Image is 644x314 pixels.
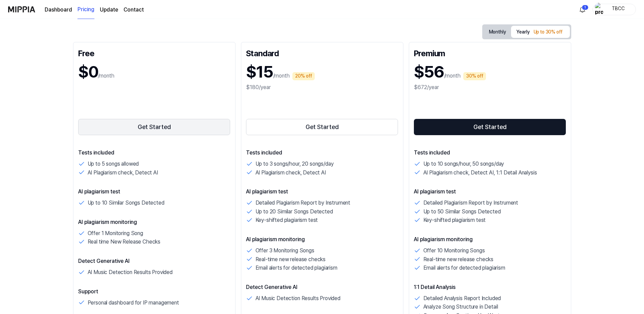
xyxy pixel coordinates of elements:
p: Detect Generative AI [246,283,398,291]
button: Monthly [484,27,511,37]
div: 30% off [463,72,486,80]
div: 20% off [292,72,315,80]
p: 1:1 Detail Analysis [414,283,566,291]
p: Offer 10 Monitoring Songs [423,246,485,255]
p: Email alerts for detected plagiarism [256,264,337,272]
p: Up to 5 songs allowed [88,160,139,168]
button: Get Started [246,119,398,135]
a: Contact [124,6,144,14]
p: AI plagiarism test [246,188,398,196]
p: AI Plagiarism check, Detect AI [88,168,158,177]
p: Support [78,288,230,296]
p: Up to 10 songs/hour, 50 songs/day [423,160,504,168]
p: AI Music Detection Results Provided [88,268,173,277]
button: 알림1 [577,4,588,15]
a: Get Started [78,118,230,137]
a: Get Started [414,118,566,137]
p: Email alerts for detected plagiarism [423,264,505,272]
p: AI plagiarism monitoring [414,235,566,244]
button: profileTBCC [593,4,636,15]
p: Analyze Song Structure in Detail [423,302,498,311]
p: Key-shifted plagiarism test [256,216,318,225]
p: Personal dashboard for IP management [88,298,179,307]
p: /month [98,72,114,80]
p: AI plagiarism test [78,188,230,196]
div: $180/year [246,83,398,91]
a: Pricing [77,0,94,19]
p: Detailed Plagiarism Report by Instrument [256,198,351,207]
p: AI plagiarism monitoring [78,218,230,226]
button: Yearly [511,26,570,38]
p: Real-time new release checks [423,255,494,264]
p: Real-time new release checks [256,255,326,264]
div: Up to 30% off [532,28,564,36]
p: Offer 1 Monitoring Song [88,229,143,238]
p: Detailed Plagiarism Report by Instrument [423,198,518,207]
a: Dashboard [45,6,72,14]
h1: $0 [78,61,98,83]
p: AI Plagiarism check, Detect AI, 1:1 Detail Analysis [423,168,537,177]
a: Get Started [246,118,398,137]
button: Get Started [414,119,566,135]
button: Get Started [78,119,230,135]
p: /month [444,72,461,80]
p: Up to 50 Similar Songs Detected [423,207,501,216]
h1: $56 [414,61,444,83]
p: AI plagiarism test [414,188,566,196]
a: Update [100,6,118,14]
p: Offer 3 Monitoring Songs [256,246,314,255]
p: Key-shifted plagiarism test [423,216,486,225]
div: TBCC [605,5,631,13]
p: Up to 10 Similar Songs Detected [88,198,164,207]
p: AI Plagiarism check, Detect AI [256,168,326,177]
p: Detailed Analysis Report Included [423,294,501,303]
p: Real time New Release Checks [88,237,161,246]
p: Up to 3 songs/hour, 20 songs/day [256,160,334,168]
p: Detect Generative AI [78,257,230,265]
p: Up to 20 Similar Songs Detected [256,207,333,216]
div: $672/year [414,83,566,91]
p: AI plagiarism monitoring [246,235,398,244]
h1: $15 [246,61,273,83]
p: Tests included [414,149,566,157]
img: profile [595,3,603,16]
p: Tests included [246,149,398,157]
p: AI Music Detection Results Provided [256,294,340,303]
p: /month [273,72,290,80]
p: Tests included [78,149,230,157]
div: Standard [246,47,398,58]
img: 알림 [578,5,586,14]
div: Free [78,47,230,58]
div: Premium [414,47,566,58]
div: 1 [582,5,589,10]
